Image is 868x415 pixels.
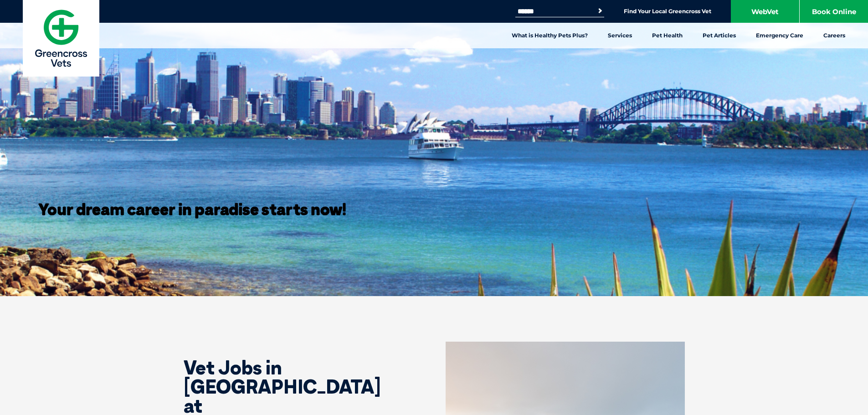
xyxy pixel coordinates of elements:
[598,23,642,48] a: Services
[624,8,711,15] a: Find Your Local Greencross Vet
[39,199,346,219] strong: Your dream career in paradise starts now!
[693,23,746,48] a: Pet Articles
[596,6,605,15] button: Search
[746,23,813,48] a: Emergency Care
[813,23,855,48] a: Careers
[642,23,693,48] a: Pet Health
[502,23,598,48] a: What is Healthy Pets Plus?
